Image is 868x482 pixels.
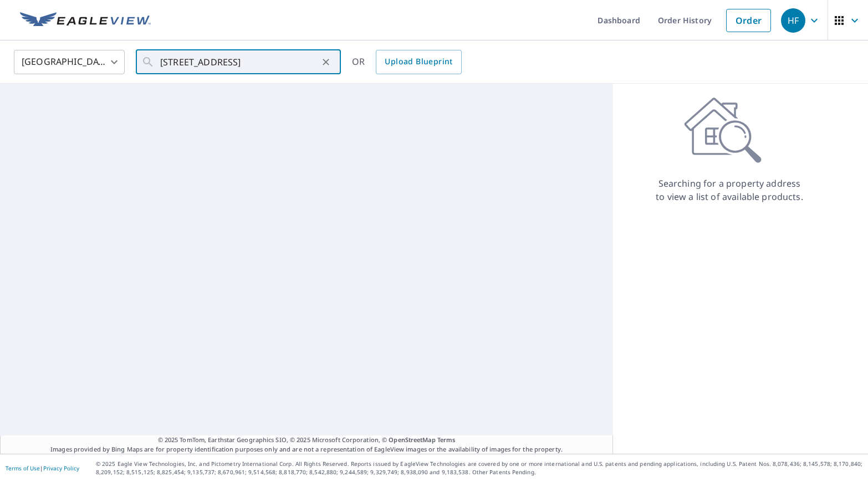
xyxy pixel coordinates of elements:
[14,47,125,78] div: [GEOGRAPHIC_DATA]
[352,50,462,74] div: OR
[160,47,318,78] input: Search by address or latitude-longitude
[376,50,461,74] a: Upload Blueprint
[158,435,456,445] span: © 2025 TomTom, Earthstar Geographics SIO, © 2025 Microsoft Corporation, ©
[655,177,804,203] p: Searching for a property address to view a list of available products.
[437,435,456,444] a: Terms
[389,435,435,444] a: OpenStreetMap
[6,465,79,471] p: |
[20,12,151,29] img: EV Logo
[726,9,771,32] a: Order
[318,54,334,70] button: Clear
[6,464,40,472] a: Terms of Use
[43,464,79,472] a: Privacy Policy
[781,8,805,33] div: HF
[385,55,452,69] span: Upload Blueprint
[96,460,862,476] p: © 2025 Eagle View Technologies, Inc. and Pictometry International Corp. All Rights Reserved. Repo...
